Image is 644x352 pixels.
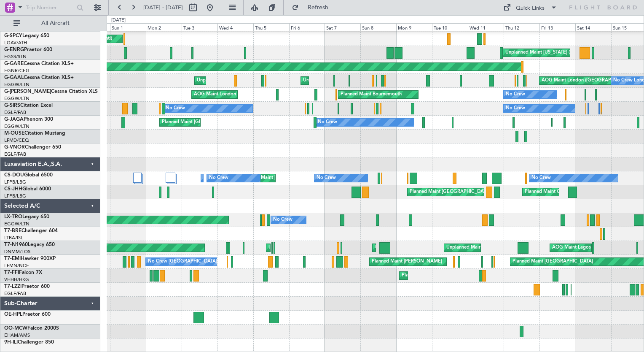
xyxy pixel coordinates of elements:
a: T7-BREChallenger 604 [4,228,58,233]
a: CS-JHHGlobal 6000 [4,187,51,192]
a: LX-TROLegacy 650 [4,214,49,219]
span: CS-JHH [4,187,22,192]
div: Wed 4 [217,23,253,31]
span: G-VNOR [4,145,25,150]
div: Planned Maint Bournemouth [341,88,402,101]
div: Sat 7 [325,23,360,31]
a: G-SPCYLegacy 650 [4,33,49,38]
a: M-OUSECitation Mustang [4,131,65,136]
a: G-GARECessna Citation XLS+ [4,61,74,66]
span: All Aircraft [22,20,89,26]
a: 9H-ILIChallenger 850 [4,340,54,345]
span: T7-BRE [4,228,21,233]
div: No Crew [209,172,228,184]
div: Planned Maint [GEOGRAPHIC_DATA] ([GEOGRAPHIC_DATA]) [410,186,542,198]
span: OE-HPL [4,312,22,317]
span: G-GARE [4,61,24,66]
div: Fri 6 [289,23,325,31]
a: EGLF/FAB [4,109,26,116]
a: EGGW/LTN [4,221,30,227]
input: Trip Number [26,1,74,14]
a: VHHH/HKG [4,276,29,283]
span: T7-N1960 [4,242,28,247]
div: No Crew [273,214,292,226]
a: EGNR/CEG [4,68,30,74]
a: LTBA/ISL [4,235,23,241]
div: Unplanned Maint Lagos ([GEOGRAPHIC_DATA][PERSON_NAME]) [375,241,516,254]
div: Owner [203,172,217,184]
a: EGGW/LTN [4,95,30,102]
a: EGLF/FAB [4,151,26,157]
a: EGLF/FAB [4,290,26,297]
div: Thu 12 [504,23,539,31]
div: Mon 9 [396,23,432,31]
a: G-JAGAPhenom 300 [4,117,53,122]
div: Quick Links [516,4,545,13]
span: M-OUSE [4,131,24,136]
div: No Crew [166,102,185,115]
span: CS-DOU [4,173,24,178]
div: [DATE] [111,17,126,24]
div: Sun 1 [110,23,146,31]
div: Planned Maint [GEOGRAPHIC_DATA] ([GEOGRAPHIC_DATA]) [402,269,534,282]
span: 9H-ILI [4,340,18,345]
div: Mon 2 [146,23,182,31]
div: Fri 13 [539,23,575,31]
a: LFPB/LBG [4,179,26,185]
a: EHAM/AMS [4,332,30,338]
div: Thu 5 [253,23,289,31]
a: LGAV/ATH [4,40,27,46]
div: Unplanned Maint [GEOGRAPHIC_DATA] ([GEOGRAPHIC_DATA]) [197,74,335,87]
span: G-ENRG [4,47,24,52]
a: EGGW/LTN [4,123,30,130]
div: Sun 8 [360,23,396,31]
a: T7-N1960Legacy 650 [4,242,55,247]
div: AOG Maint London ([GEOGRAPHIC_DATA]) [542,74,636,87]
span: G-[PERSON_NAME] [4,89,51,94]
div: Sat 14 [575,23,611,31]
div: Unplanned Maint Lagos ([GEOGRAPHIC_DATA][PERSON_NAME]) [268,241,410,254]
div: Unplanned Maint [GEOGRAPHIC_DATA] ([GEOGRAPHIC_DATA]) [303,74,442,87]
span: [DATE] - [DATE] [143,4,183,11]
div: Planned Maint [GEOGRAPHIC_DATA] ([GEOGRAPHIC_DATA]) [162,116,295,129]
button: Refresh [288,1,338,14]
div: No Crew [506,88,525,101]
span: T7-EMI [4,256,21,261]
span: T7-FFI [4,270,19,275]
div: Unplanned Maint [US_STATE] ([GEOGRAPHIC_DATA]) [505,46,620,59]
a: G-[PERSON_NAME]Cessna Citation XLS [4,89,98,94]
div: Tue 3 [182,23,217,31]
a: LFMN/NCE [4,263,29,269]
a: T7-FFIFalcon 7X [4,270,42,275]
span: OO-MCW [4,326,27,331]
a: T7-EMIHawker 900XP [4,256,56,261]
a: T7-LZZIPraetor 600 [4,284,50,289]
a: G-SIRSCitation Excel [4,103,53,108]
div: Planned Maint [GEOGRAPHIC_DATA] [513,255,593,268]
button: All Aircraft [9,16,91,30]
span: G-JAGA [4,117,24,122]
div: Wed 11 [468,23,504,31]
div: AOG Maint London ([GEOGRAPHIC_DATA]) [194,88,288,101]
div: Planned Maint Geneva (Cointrin) [525,186,594,198]
span: T7-LZZI [4,284,21,289]
div: No Crew [318,116,337,129]
a: G-ENRGPraetor 600 [4,47,52,52]
span: Refresh [301,5,336,11]
a: G-GAALCessna Citation XLS+ [4,75,74,80]
div: AOG Maint Lagos ([PERSON_NAME]) [552,241,633,254]
a: EGSS/STN [4,54,27,60]
span: G-GAAL [4,75,24,80]
div: Tue 10 [432,23,468,31]
div: No Crew [506,102,525,115]
button: Quick Links [499,1,561,14]
span: G-SIRS [4,103,20,108]
div: No Crew [GEOGRAPHIC_DATA] [148,255,217,268]
a: DNMM/LOS [4,249,30,255]
div: Unplanned Maint [GEOGRAPHIC_DATA] ([GEOGRAPHIC_DATA]) [446,241,585,254]
a: G-VNORChallenger 650 [4,145,61,150]
a: LFPB/LBG [4,193,26,199]
div: Planned Maint [PERSON_NAME] [372,255,442,268]
a: EGGW/LTN [4,81,30,88]
div: No Crew [531,172,551,184]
